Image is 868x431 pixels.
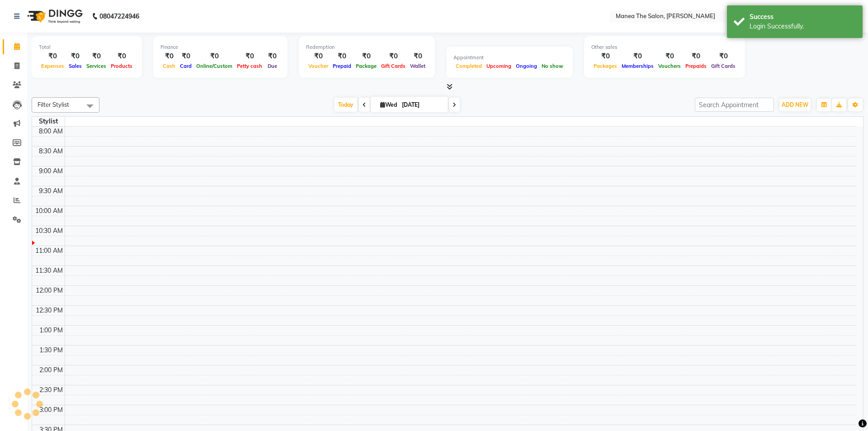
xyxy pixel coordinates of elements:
span: Upcoming [484,63,514,69]
span: Today [335,98,357,112]
div: Other sales [591,43,738,51]
span: Cash [160,63,178,69]
span: Completed [453,63,484,69]
span: Prepaid [330,63,354,69]
div: 10:00 AM [33,206,65,216]
span: Prepaids [683,63,709,69]
span: Sales [66,63,84,69]
div: ₹0 [108,51,135,62]
span: Voucher [306,63,330,69]
div: ₹0 [194,51,235,62]
div: ₹0 [306,51,330,62]
div: ₹0 [264,51,280,62]
div: ₹0 [39,51,66,62]
div: Success [750,12,856,22]
div: Finance [160,43,280,51]
span: Due [265,63,279,69]
span: Ongoing [514,63,539,69]
div: ₹0 [379,51,408,62]
span: ADD NEW [782,101,808,108]
span: Card [178,63,194,69]
div: ₹0 [235,51,264,62]
div: ₹0 [160,51,178,62]
span: Wallet [408,63,428,69]
span: Products [108,63,135,69]
span: Online/Custom [194,63,235,69]
input: Search Appointment [695,98,774,112]
div: ₹0 [619,51,656,62]
div: ₹0 [330,51,354,62]
div: 8:00 AM [37,127,65,136]
div: 2:30 PM [38,385,65,395]
div: 9:00 AM [37,166,65,176]
div: Appointment [453,54,566,62]
button: ADD NEW [779,99,811,111]
div: ₹0 [408,51,428,62]
div: 12:00 PM [34,286,65,295]
img: logo [23,4,85,29]
span: Wed [378,101,399,108]
div: 11:30 AM [33,266,65,275]
div: 8:30 AM [37,147,65,156]
div: ₹0 [656,51,683,62]
div: ₹0 [354,51,379,62]
div: 3:00 PM [38,405,65,415]
div: ₹0 [709,51,738,62]
div: ₹0 [591,51,619,62]
div: 12:30 PM [34,306,65,315]
div: Stylist [32,117,65,126]
span: No show [539,63,566,69]
span: Filter Stylist [38,101,69,108]
span: Memberships [619,63,656,69]
span: Packages [591,63,619,69]
div: Redemption [306,43,428,51]
div: ₹0 [178,51,194,62]
span: Expenses [39,63,66,69]
span: Services [84,63,108,69]
div: ₹0 [84,51,108,62]
span: Petty cash [235,63,264,69]
input: 2025-09-03 [399,98,444,112]
div: 2:00 PM [38,365,65,375]
div: ₹0 [683,51,709,62]
div: ₹0 [66,51,84,62]
div: 11:00 AM [33,246,65,256]
div: Login Successfully. [750,22,856,31]
div: 9:30 AM [37,186,65,196]
span: Vouchers [656,63,683,69]
b: 08047224946 [99,4,139,29]
div: 1:00 PM [38,326,65,335]
div: Total [39,43,135,51]
span: Gift Cards [379,63,408,69]
span: Package [354,63,379,69]
span: Gift Cards [709,63,738,69]
div: 10:30 AM [33,226,65,236]
div: 1:30 PM [38,346,65,355]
